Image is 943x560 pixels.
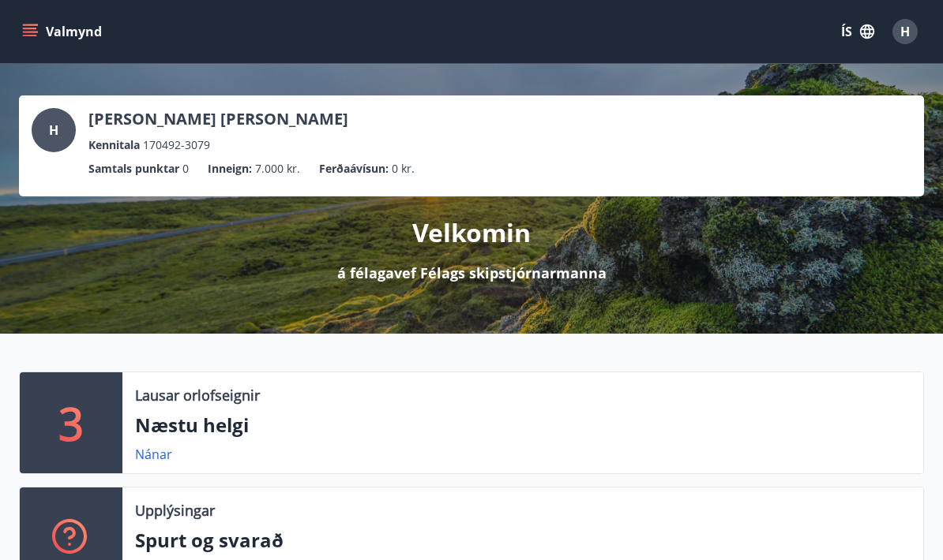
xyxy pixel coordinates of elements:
[319,160,389,177] p: Ferðaávísun :
[135,412,911,439] p: Næstu helgi
[88,160,179,177] p: Samtals punktar
[832,17,883,46] button: ÍS
[208,160,252,177] p: Inneign :
[19,17,108,46] button: menu
[135,446,172,463] a: Nánar
[412,215,531,250] p: Velkomin
[337,263,607,283] p: á félagavef Félags skipstjórnarmanna
[900,23,910,40] span: H
[135,385,260,405] p: Lausar orlofseignir
[49,121,58,139] span: H
[135,500,215,521] p: Upplýsingar
[143,136,210,154] span: 170492-3079
[88,108,348,130] p: [PERSON_NAME] [PERSON_NAME]
[886,13,924,50] button: H
[182,160,189,177] span: 0
[255,160,300,177] span: 7.000 kr.
[392,160,415,177] span: 0 kr.
[135,527,911,554] p: Spurt og svarað
[88,136,140,154] p: Kennitala
[58,393,84,453] p: 3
